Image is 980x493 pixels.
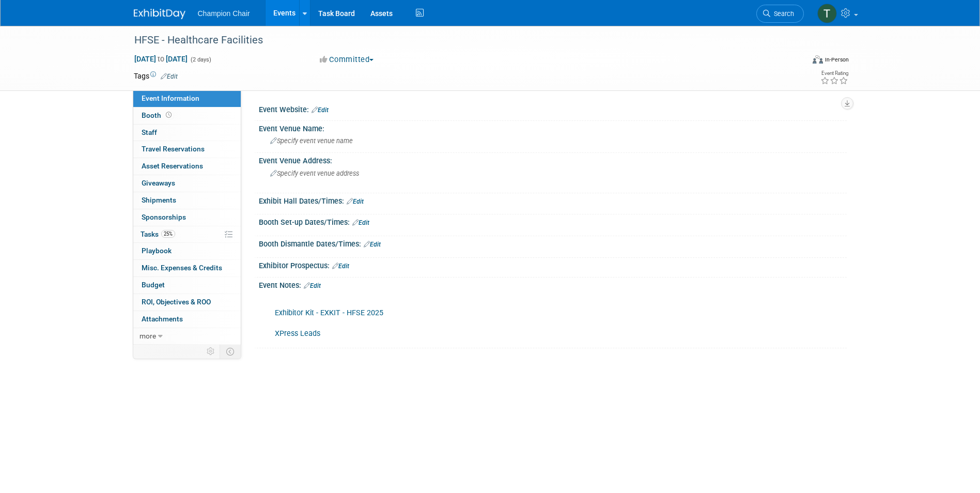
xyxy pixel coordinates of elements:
a: Edit [332,263,349,270]
div: Booth Set-up Dates/Times: [259,214,847,228]
a: more [133,328,241,345]
a: Exhibitor Kit - EXKIT - HFSE 2025 [275,309,383,317]
span: Booth [142,111,174,119]
div: Event Website: [259,102,847,115]
a: Giveaways [133,175,241,192]
span: to [156,55,166,63]
a: Sponsorships [133,209,241,226]
a: Edit [347,198,364,205]
td: Personalize Event Tab Strip [202,345,220,358]
a: Budget [133,277,241,294]
span: Giveaways [142,179,175,187]
div: Booth Dismantle Dates/Times: [259,236,847,250]
a: Edit [161,73,178,80]
a: Edit [364,241,381,248]
span: Shipments [142,196,176,204]
span: [DATE] [DATE] [134,54,188,64]
span: Specify event venue address [270,170,359,177]
a: Edit [352,219,369,226]
a: Search [756,5,804,23]
a: Playbook [133,243,241,259]
a: Edit [304,282,321,289]
div: Event Rating [820,71,848,76]
span: Event Information [142,94,199,102]
span: more [139,332,156,340]
span: ROI, Objectives & ROO [142,298,211,306]
img: Tara Bauer [817,4,837,23]
a: Staff [133,125,241,141]
div: Event Notes: [259,278,847,291]
a: Shipments [133,192,241,209]
span: 25% [161,230,175,238]
button: Committed [316,54,378,65]
span: Travel Reservations [142,145,205,153]
a: Tasks25% [133,226,241,243]
div: Event Format [743,54,849,69]
div: Exhibit Hall Dates/Times: [259,193,847,207]
div: HFSE - Healthcare Facilities [131,31,788,50]
span: Attachments [142,315,183,323]
td: Tags [134,71,178,81]
span: Misc. Expenses & Credits [142,264,222,272]
span: Asset Reservations [142,162,203,170]
span: Playbook [142,246,172,255]
a: Event Information [133,90,241,107]
div: Event Venue Address: [259,153,847,166]
td: Toggle Event Tabs [220,345,241,358]
div: In-Person [825,56,849,64]
img: Format-Inperson.png [813,55,823,64]
a: ROI, Objectives & ROO [133,294,241,311]
span: Champion Chair [198,9,250,18]
a: XPress Leads [275,329,320,338]
span: Budget [142,281,165,289]
a: Booth [133,107,241,124]
span: Specify event venue name [270,137,353,145]
div: Exhibitor Prospectus: [259,258,847,271]
div: Event Venue Name: [259,121,847,134]
span: (2 days) [190,56,211,63]
a: Asset Reservations [133,158,241,175]
a: Attachments [133,311,241,328]
span: Search [770,10,794,18]
span: Tasks [141,230,175,238]
a: Travel Reservations [133,141,241,158]
a: Edit [312,106,329,114]
a: Misc. Expenses & Credits [133,260,241,276]
img: ExhibitDay [134,9,185,19]
span: Booth not reserved yet [164,111,174,119]
span: Staff [142,128,157,136]
span: Sponsorships [142,213,186,221]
